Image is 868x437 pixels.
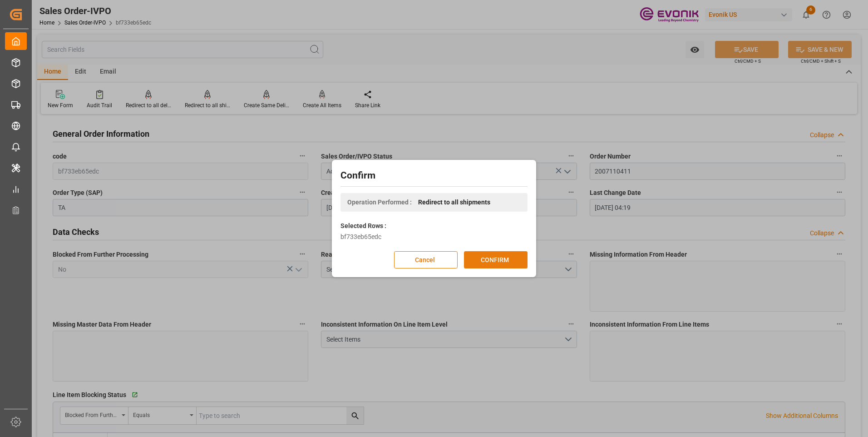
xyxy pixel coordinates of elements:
button: Cancel [394,251,458,268]
span: Operation Performed : [347,198,412,207]
button: CONFIRM [464,251,528,268]
span: Redirect to all shipments [418,198,490,207]
h2: Confirm [340,169,528,183]
div: bf733eb65edc [340,232,528,242]
label: Selected Rows : [340,221,386,231]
